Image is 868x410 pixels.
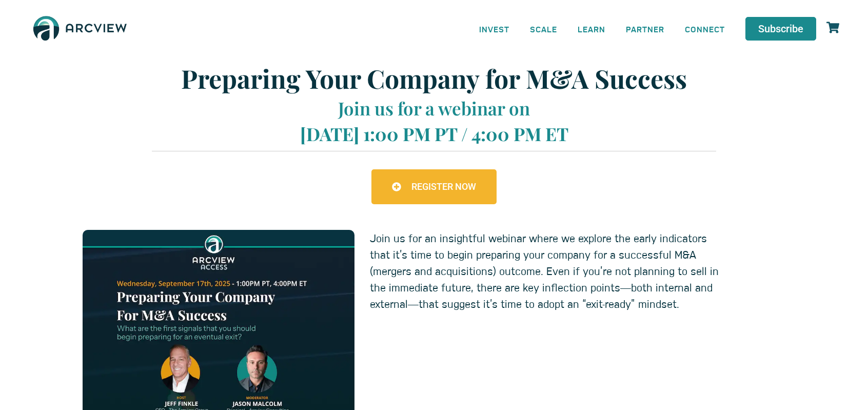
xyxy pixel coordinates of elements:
[411,182,476,191] span: REGISTER NOW
[371,169,497,204] a: REGISTER NOW
[469,17,735,41] nav: Menu
[567,17,616,41] a: LEARN
[370,230,723,312] p: Join us for an insightful webinar where we explore the early indicators that it’s time to begin p...
[758,24,803,34] span: Subscribe
[616,17,675,41] a: PARTNER
[675,17,735,41] a: CONNECT
[745,17,816,41] a: Subscribe
[157,96,711,120] h1: Join us for a webinar on
[469,17,520,41] a: INVEST
[157,122,711,146] h1: [DATE] 1:00 PM PT / 4:00 PM ET
[157,63,711,94] h1: Preparing Your Company for M&A Success
[29,10,131,48] img: The Arcview Group
[520,17,567,41] a: SCALE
